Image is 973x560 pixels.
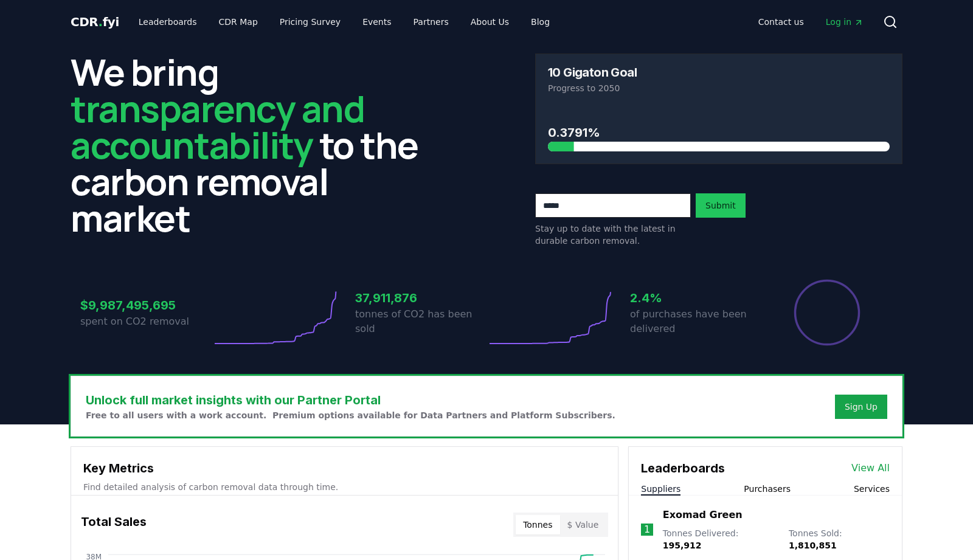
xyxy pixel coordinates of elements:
p: 1 [644,522,650,537]
p: of purchases have been delivered [630,307,761,336]
span: . [99,15,103,29]
h3: Unlock full market insights with our Partner Portal [86,391,615,409]
a: Leaderboards [129,11,207,33]
p: Tonnes Sold : [789,527,890,551]
a: Blog [521,11,559,33]
h3: $9,987,495,695 [80,296,212,314]
h2: We bring to the carbon removal market [71,54,438,236]
p: Stay up to date with the latest in durable carbon removal. [535,223,691,247]
span: transparency and accountability [71,83,364,170]
h3: 2.4% [630,289,761,307]
a: Contact us [749,11,814,33]
span: 1,810,851 [789,541,837,550]
span: Log in [826,16,864,28]
nav: Main [749,11,873,33]
a: About Us [461,11,519,33]
h3: 10 Gigaton Goal [548,66,637,78]
h3: 37,911,876 [355,289,486,307]
a: Partners [404,11,459,33]
h3: Total Sales [81,513,147,537]
nav: Main [129,11,559,33]
p: Tonnes Delivered : [663,527,777,551]
h3: 0.3791% [548,123,890,142]
a: Sign Up [845,401,878,413]
span: 195,912 [663,541,702,550]
h3: Key Metrics [83,459,606,477]
a: Log in [816,11,873,33]
button: $ Value [560,515,606,534]
p: Find detailed analysis of carbon removal data through time. [83,481,606,493]
p: Free to all users with a work account. Premium options available for Data Partners and Platform S... [86,409,615,421]
button: Suppliers [641,483,680,495]
button: Submit [696,193,746,218]
a: CDR Map [209,11,268,33]
p: spent on CO2 removal [80,314,212,329]
h3: Leaderboards [641,459,725,477]
a: View All [851,461,890,475]
button: Services [854,483,890,495]
a: Events [353,11,401,33]
p: tonnes of CO2 has been sold [355,307,486,336]
button: Purchasers [744,483,791,495]
p: Progress to 2050 [548,82,890,94]
a: Exomad Green [663,508,743,522]
button: Sign Up [835,395,887,419]
div: Percentage of sales delivered [793,278,861,347]
button: Tonnes [516,515,559,534]
a: CDR.fyi [71,13,119,30]
span: CDR fyi [71,15,119,29]
a: Pricing Survey [270,11,350,33]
